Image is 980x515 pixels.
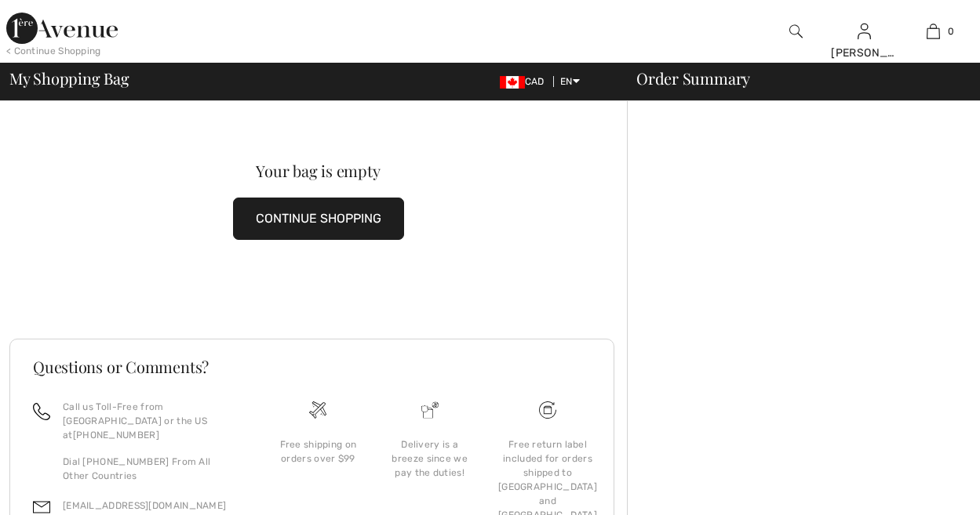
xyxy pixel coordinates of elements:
[63,400,243,442] p: Call us Toll-Free from [GEOGRAPHIC_DATA] or the US at
[858,24,871,38] a: Sign In
[33,403,50,420] img: call
[421,401,439,419] img: Delivery is a breeze since we pay the duties!
[73,430,159,441] a: [PHONE_NUMBER]
[618,71,971,86] div: Order Summary
[858,22,871,41] img: My Info
[539,401,556,419] img: Free shipping on orders over $99
[831,45,898,61] div: [PERSON_NAME]
[9,71,129,86] span: My Shopping Bag
[63,455,243,483] p: Dial [PHONE_NUMBER] From All Other Countries
[6,13,118,44] img: 1ère Avenue
[6,44,101,58] div: < Continue Shopping
[948,24,954,38] span: 0
[560,76,580,87] span: EN
[500,76,525,89] img: Canadian Dollar
[789,22,803,41] img: search the website
[900,22,967,41] a: 0
[927,22,940,41] img: My Bag
[233,198,404,240] button: CONTINUE SHOPPING
[309,401,326,419] img: Free shipping on orders over $99
[500,76,551,87] span: CAD
[387,437,473,480] div: Delivery is a breeze since we pay the duties!
[33,359,591,375] h3: Questions or Comments?
[40,163,596,179] div: Your bag is empty
[63,500,226,511] a: [EMAIL_ADDRESS][DOMAIN_NAME]
[275,437,361,466] div: Free shipping on orders over $99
